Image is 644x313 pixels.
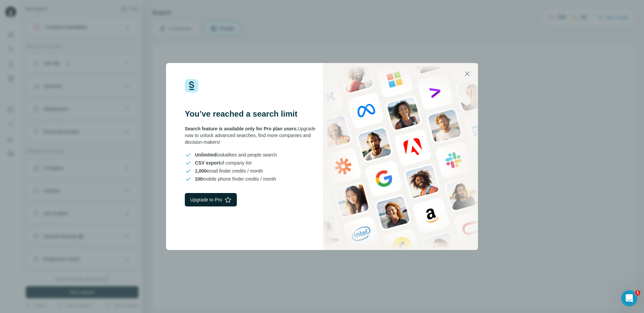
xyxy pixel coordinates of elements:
[323,63,478,250] img: Surfe Stock Photo - showing people and technologies
[195,168,263,174] span: email finder credits / month
[195,151,277,158] span: lookalikes and people search
[621,290,637,306] iframe: Intercom live chat
[185,79,198,92] img: Surfe Logo
[185,126,298,131] span: Search feature is available only for Pro plan users.
[195,160,220,166] span: CSV export
[195,176,203,182] span: 100
[195,152,216,158] span: Unlimited
[635,290,640,296] span: 1
[195,168,207,174] span: 1,000
[185,109,322,119] h3: You’ve reached a search limit
[195,160,252,166] span: of company list
[195,176,276,182] span: mobile phone finder credits / month
[185,193,237,206] button: Upgrade to Pro
[185,125,322,145] div: Upgrade now to unlock advanced searches, find more companies and decision-makers!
